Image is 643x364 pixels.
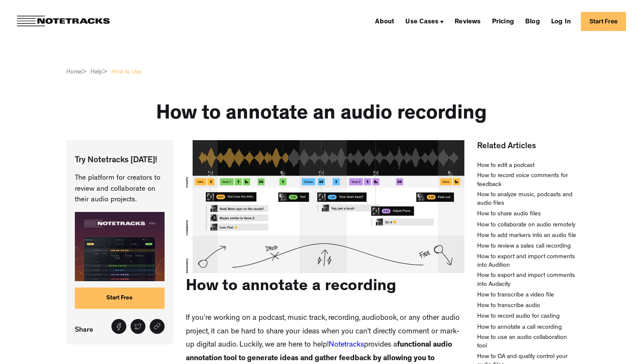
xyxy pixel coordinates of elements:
a: Notetracks [329,341,364,349]
a: How to review a sales call recording [477,243,571,251]
a: Start Free [75,288,165,309]
a: How to export and import comments into Audacity [477,272,577,289]
a: Blog [522,14,543,28]
div: Use Cases [405,19,438,25]
a: Log In [548,14,574,28]
h2: Related Articles [477,140,577,153]
a: How to analyze music, podcasts and audio files [477,191,577,209]
div: Help [91,68,102,76]
img: Share link icon [154,323,161,330]
p: Share [75,324,97,336]
a: How to use an audio collaboration tool [477,334,577,351]
a: How to collaborate on audio remotely [477,221,575,230]
p: The platform for creators to review and collaborate on their audio projects. [75,173,165,206]
div: > [102,68,107,76]
a: Pricing [489,14,518,28]
div: > [82,68,86,76]
a: How to add markers into an audio file [477,232,576,240]
a: About [372,14,398,28]
a: How to Use [111,68,141,76]
a: Reviews [451,14,484,28]
a: How to record voice comments for feedback [477,172,577,189]
a: How to annotate a call recording [477,324,562,332]
a: Help> [91,68,107,76]
h1: How to annotate an audio recording [156,102,487,127]
div: Use Cases [402,14,447,28]
a: How to record audio for casting [477,313,560,321]
h2: How to annotate a recording [186,277,396,298]
a: Start Free [581,12,626,31]
a: How to transcribe audio [477,302,540,310]
a: Home> [66,68,86,76]
a: How to transcribe a video file [477,291,554,300]
div: Home [66,68,82,76]
a: How to edit a podcast [477,162,535,170]
a: Share on Facebook [111,319,126,334]
p: Try Notetracks [DATE]! [75,155,165,166]
a: Tweet [131,319,145,334]
a: How to export and import comments into Audition [477,253,577,271]
a: How to share audio files [477,210,541,219]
